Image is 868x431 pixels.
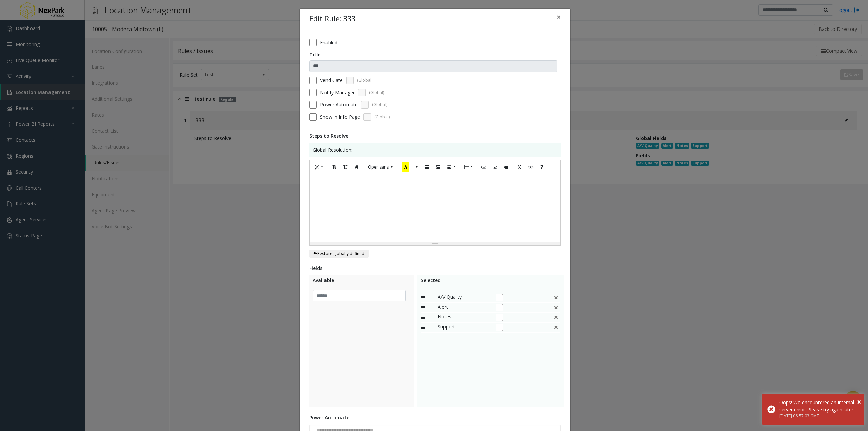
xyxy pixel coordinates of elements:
[857,397,861,407] button: Close
[857,397,861,406] span: ×
[311,162,327,173] button: Style
[443,162,459,173] button: Paragraph
[525,162,536,173] button: Code View
[369,90,384,96] span: (Global)
[329,162,340,173] button: Bold (CTRL+B)
[421,277,561,288] div: Selected
[779,413,859,419] div: [DATE] 06:57:03 GMT
[536,162,548,173] button: Help
[553,303,559,312] img: This is a default field and cannot be deleted.
[489,162,501,173] button: Picture
[320,77,343,84] label: Vend Gate
[438,293,489,302] span: A/V Quality
[340,162,351,173] button: Underline (CTRL+U)
[320,39,337,46] label: Enabled
[309,51,321,58] label: Title
[309,132,561,139] div: Steps to Resolve
[313,277,411,288] div: Available
[514,162,525,173] button: Full Screen
[438,323,489,332] span: Support
[364,162,396,172] button: Font Family
[421,162,433,173] button: Unordered list (CTRL+SHIFT+NUM7)
[500,162,512,173] button: Video
[779,399,859,413] div: Oops! We encountered an internal server error. Please try again later.
[432,162,444,173] button: Ordered list (CTRL+SHIFT+NUM8)
[552,9,566,25] button: Close
[413,162,419,173] button: More Color
[478,162,490,173] button: Link (CTRL+K)
[461,162,476,173] button: Table
[310,242,560,245] div: Resize
[553,313,559,322] img: This is a default field and cannot be deleted.
[368,164,389,170] span: Open sans
[372,102,387,108] span: (Global)
[313,146,352,153] span: Global Resolution:
[351,162,362,173] button: Remove Font Style (CTRL+\)
[320,113,360,120] span: Show in Info Page
[374,114,390,120] span: (Global)
[398,162,413,173] button: Recent Color
[357,77,372,83] span: (Global)
[320,101,358,108] label: Power Automate
[557,12,561,22] span: ×
[553,293,559,302] img: This is a default field and cannot be deleted.
[553,323,559,332] img: This is a default field and cannot be deleted.
[438,313,489,322] span: Notes
[309,265,561,272] div: Fields
[309,250,369,258] button: Restore globally defined
[438,303,489,312] span: Alert
[320,89,355,96] label: Notify Manager
[309,414,561,421] div: Power Automate
[309,14,356,24] h4: Edit Rule: 333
